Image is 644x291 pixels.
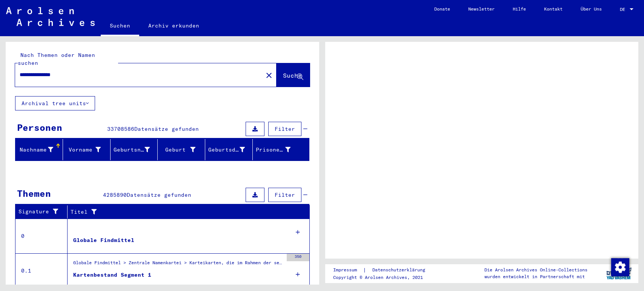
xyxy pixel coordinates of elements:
[71,208,295,216] div: Titel
[605,264,633,283] img: yv_logo.png
[66,144,110,156] div: Vorname
[17,187,51,200] div: Themen
[18,206,69,218] div: Signature
[134,126,199,132] span: Datensätze gefunden
[208,144,254,156] div: Geburtsdatum
[333,274,434,281] p: Copyright © Arolsen Archives, 2021
[17,121,62,134] div: Personen
[264,71,274,80] mat-icon: close
[71,206,302,218] div: Titel
[63,139,111,160] mat-header-cell: Vorname
[253,139,309,160] mat-header-cell: Prisoner #
[15,96,95,110] button: Archival tree units
[127,191,191,198] span: Datensätze gefunden
[366,266,434,274] a: Datenschutzerklärung
[15,219,68,253] td: 0
[261,67,277,83] button: Clear
[333,266,434,274] div: |
[205,139,253,160] mat-header-cell: Geburtsdatum
[15,139,63,160] mat-header-cell: Nachname
[18,208,61,216] div: Signature
[620,7,628,12] span: DE
[484,266,587,273] p: Die Arolsen Archives Online-Collections
[66,146,101,154] div: Vorname
[6,7,95,26] img: Arolsen_neg.svg
[158,139,205,160] mat-header-cell: Geburt‏
[287,254,309,261] div: 350
[73,259,283,270] div: Globale Findmittel > Zentrale Namenkartei > Karteikarten, die im Rahmen der sequentiellen Massend...
[333,266,363,274] a: Impressum
[275,126,295,132] span: Filter
[283,72,302,79] span: Suche
[275,191,295,198] span: Filter
[111,139,158,160] mat-header-cell: Geburtsname
[139,17,208,35] a: Archiv erkunden
[73,236,134,244] div: Globale Findmittel
[73,271,151,279] div: Kartenbestand Segment 1
[101,17,139,36] a: Suchen
[114,144,160,156] div: Geburtsname
[277,63,310,87] button: Suche
[161,144,205,156] div: Geburt‏
[15,253,68,288] td: 0.1
[268,188,301,202] button: Filter
[268,122,301,136] button: Filter
[256,144,300,156] div: Prisoner #
[484,273,587,280] p: wurden entwickelt in Partnerschaft mit
[256,146,290,154] div: Prisoner #
[18,146,53,154] div: Nachname
[208,146,245,154] div: Geburtsdatum
[18,144,63,156] div: Nachname
[611,258,629,276] div: Zustimmung ändern
[107,126,134,132] span: 33708586
[161,146,195,154] div: Geburt‏
[611,258,629,276] img: Zustimmung ändern
[18,52,95,66] mat-label: Nach Themen oder Namen suchen
[114,146,150,154] div: Geburtsname
[103,191,127,198] span: 4285890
